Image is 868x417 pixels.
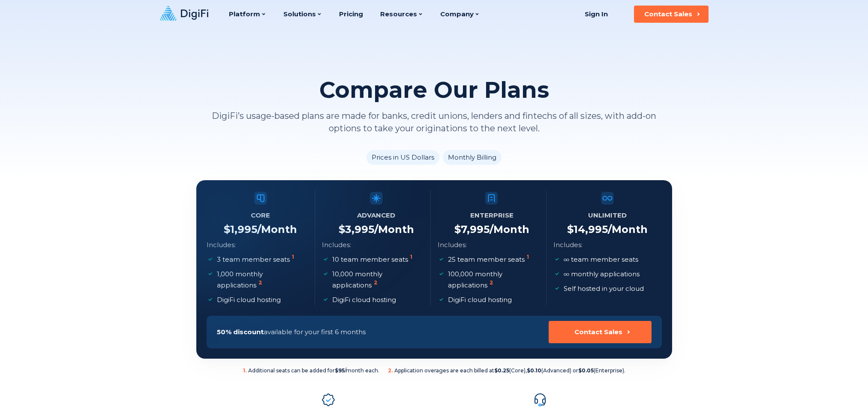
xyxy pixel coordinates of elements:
p: DigiFi cloud hosting [332,294,396,305]
p: DigiFi cloud hosting [448,294,512,305]
b: $0.05 [578,367,594,374]
sup: 1 [527,254,529,260]
span: /Month [608,223,648,236]
p: team member seats [564,254,638,265]
h4: $ 3,995 [339,223,414,236]
a: Sign In [574,6,619,23]
li: Monthly Billing [443,150,502,165]
sup: 1 [410,254,412,260]
sup: 2 [258,279,262,286]
span: 50% discount [217,328,264,336]
sup: 2 [490,279,493,286]
sup: 2 [374,279,378,286]
p: 10,000 monthly applications [332,269,422,291]
b: $0.10 [527,367,541,374]
h2: Compare Our Plans [319,77,549,103]
p: DigiFi cloud hosting [217,294,281,305]
p: 10 team member seats [332,254,414,265]
div: Contact Sales [644,10,692,18]
p: 100,000 monthly applications [448,269,538,291]
p: 1,000 monthly applications [217,269,306,291]
span: Additional seats can be added for /month each. [243,367,379,374]
sup: 2 . [388,367,393,374]
h4: $ 7,995 [454,223,529,236]
p: available for your first 6 months [217,326,366,338]
p: DigiFi’s usage-based plans are made for banks, credit unions, lenders and fintechs of all sizes, ... [196,110,672,135]
button: Contact Sales [549,321,652,343]
button: Contact Sales [634,6,709,23]
h5: Unlimited [588,209,627,221]
b: $95 [335,367,345,374]
p: Self hosted in your cloud [564,283,644,294]
h5: Advanced [357,209,395,221]
p: Includes: [438,239,467,251]
h5: Enterprise [470,209,514,221]
div: Contact Sales [574,328,622,336]
sup: 1 . [243,367,246,374]
h4: $ 14,995 [567,223,648,236]
b: $0.25 [494,367,509,374]
li: Prices in US Dollars [366,150,439,165]
span: Application overages are each billed at (Core), (Advanced) or (Enterprise). [388,367,625,374]
p: Includes: [553,239,583,251]
p: monthly applications [564,269,640,280]
span: /Month [490,223,529,236]
sup: 1 [292,254,294,260]
p: 25 team member seats [448,254,531,265]
span: /Month [374,223,414,236]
